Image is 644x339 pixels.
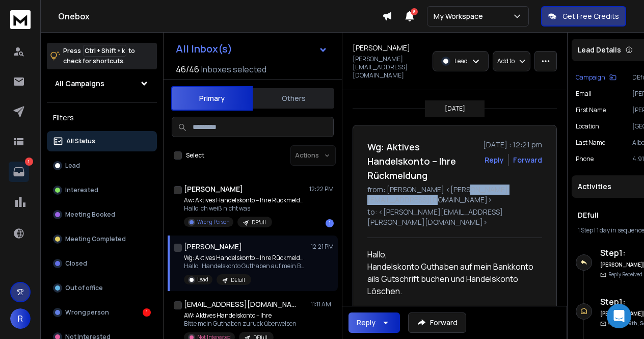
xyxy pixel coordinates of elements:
button: All Inbox(s) [168,39,336,59]
p: Phone [576,155,594,163]
button: Campaign [576,73,616,82]
button: All Campaigns [47,73,157,94]
h1: [PERSON_NAME] [353,43,410,53]
a: 1 [9,162,29,182]
span: Ctrl + Shift + k [83,45,126,57]
p: Wg: Aktives Handelskonto – Ihre Rückmeldung [184,254,306,262]
button: Wrong person1 [47,302,157,323]
div: Reply [357,318,375,328]
button: Meeting Booked [47,204,157,225]
button: Out of office [47,278,157,298]
p: DEfull [231,276,245,284]
p: [DATE] [445,105,465,113]
p: Press to check for shortcuts. [63,46,135,66]
p: Meeting Booked [65,211,115,219]
p: Add to [497,57,515,65]
p: My Workspace [434,11,487,21]
button: Lead [47,155,157,176]
button: Closed [47,253,157,274]
h3: Inboxes selected [201,63,266,75]
button: Get Free Credits [541,6,626,27]
h1: All Campaigns [55,79,104,89]
p: All Status [66,137,95,145]
h1: Onebox [58,10,382,22]
p: Interested [65,186,98,194]
h1: [PERSON_NAME] [184,242,242,252]
button: Others [253,87,334,110]
p: Out of office [65,284,103,292]
div: Forward [513,155,542,165]
p: [DATE] : 12:21 pm [483,140,542,150]
p: Wrong person [65,308,109,317]
button: Forward [408,312,466,333]
p: location [576,122,599,131]
p: Get Free Credits [562,11,619,21]
p: AW: Aktives Handelskonto – Ihre [184,311,297,320]
button: Interested [47,180,157,200]
button: Reply [348,312,400,333]
button: R [10,308,31,329]
h1: Wg: Aktives Handelskonto – Ihre Rückmeldung [367,140,477,182]
h3: Filters [47,111,157,125]
p: Aw: Aktives Handelskonto – Ihre Rückmeldung [184,196,306,204]
button: Reply [485,155,504,165]
h1: All Inbox(s) [176,44,232,54]
button: All Status [47,131,157,151]
span: 8 [411,8,418,15]
p: Email [576,90,592,98]
p: Bitte mein Guthaben zurück überweisen [184,320,297,328]
p: Lead [197,276,208,283]
h1: [EMAIL_ADDRESS][DOMAIN_NAME] [184,299,296,309]
p: Lead [454,57,468,65]
img: logo [10,10,31,29]
p: 12:22 PM [309,185,334,193]
p: Hallo ich weiß nicht was [184,204,306,213]
button: Primary [171,86,253,111]
p: First Name [576,106,606,114]
p: Meeting Completed [65,235,126,243]
div: Open Intercom Messenger [607,304,631,328]
div: 1 [143,308,151,317]
p: Lead [65,162,80,170]
p: [PERSON_NAME][EMAIL_ADDRESS][DOMAIN_NAME] [353,55,426,80]
span: 1 Step [578,226,593,234]
div: 1 [326,219,334,227]
p: 12:21 PM [311,243,334,251]
p: DEfull [252,219,266,226]
h1: [PERSON_NAME] [184,184,243,194]
p: 1 [25,158,33,166]
p: to: <[PERSON_NAME][EMAIL_ADDRESS][PERSON_NAME][DOMAIN_NAME]> [367,207,542,227]
p: Campaign [576,73,605,82]
span: 46 / 46 [176,63,199,75]
p: Closed [65,259,87,268]
p: Last Name [576,139,605,147]
p: Wrong Person [197,218,229,226]
label: Select [186,151,204,160]
p: Hallo, Handelskonto Guthaben auf mein Bankkonto [184,262,306,270]
p: Lead Details [578,45,621,55]
p: from: [PERSON_NAME] <[PERSON_NAME][EMAIL_ADDRESS][DOMAIN_NAME]> [367,185,542,205]
button: Meeting Completed [47,229,157,249]
p: 11:11 AM [311,300,334,308]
